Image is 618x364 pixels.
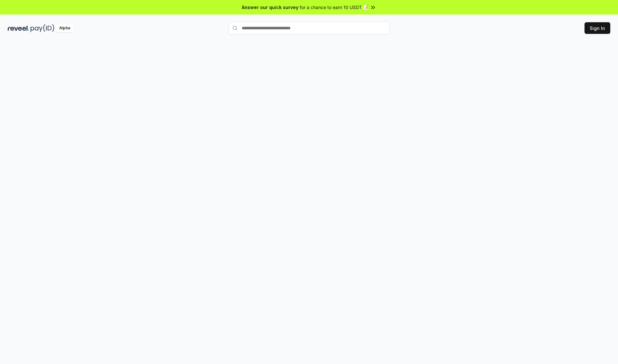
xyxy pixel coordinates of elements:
img: pay_id [31,24,54,32]
div: Alpha [56,24,74,32]
img: reveel_dark [8,24,29,32]
button: Sign In [585,22,610,34]
span: for a chance to earn 10 USDT 📝 [300,4,369,11]
span: Answer our quick survey [242,4,298,11]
